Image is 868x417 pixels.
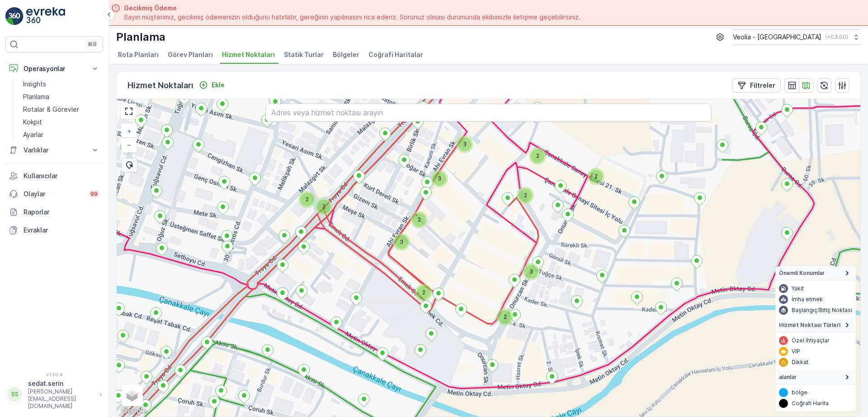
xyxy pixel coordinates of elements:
div: 2 [531,149,544,163]
a: Yakınlaştır [122,124,136,138]
p: Yakıt [792,285,804,292]
p: ( +03:00 ) [825,33,848,41]
summary: Önemli Konumlar [775,266,856,280]
a: Layers [122,385,142,405]
div: 2 [589,170,594,175]
p: Özel ihtiyaçlar [792,337,830,344]
a: Evraklar [5,221,103,239]
span: Sayın müşterimiz, gecikmiş ödemenizin olduğunu hatırlatır, gereğinin yapılmasını rica ederiz. Sor... [124,13,580,22]
button: Varlıklar [5,141,103,159]
p: Varlıklar [24,146,85,155]
summary: alanlar [775,370,856,384]
p: Rotalar & Görevler [23,105,79,114]
p: ⌘B [88,41,97,48]
div: 3 [458,137,463,143]
a: Bu bölgeyi Google Haritalar'da açın (yeni pencerede açılır) [119,405,149,417]
p: Kokpit [23,118,42,127]
p: Ekle [212,81,225,90]
div: 3 [395,235,408,249]
span: Görev Planları [168,50,213,59]
a: Uzaklaştır [122,138,136,152]
div: 2 [317,200,330,213]
div: 2 [589,170,603,183]
a: Insights [19,78,103,90]
p: Operasyonlar [24,64,85,73]
a: Kullanıcılar [5,167,103,185]
span: + [127,127,131,135]
p: Kullanıcılar [24,171,99,180]
div: 2 [519,189,532,202]
p: Filtreler [750,81,775,90]
p: bölge [792,389,807,396]
div: 2 [300,193,314,206]
button: Veolia - [GEOGRAPHIC_DATA](+03:00) [733,29,861,45]
p: [PERSON_NAME][EMAIL_ADDRESS][DOMAIN_NAME] [28,388,95,410]
span: Coğrafi Haritalar [368,50,423,59]
p: Ayarlar [23,130,43,139]
a: View Fullscreen [122,104,136,118]
a: Raporlar [5,203,103,221]
div: 2 [300,193,306,198]
p: Coğrafi Harita [792,400,829,407]
input: Adres veya hizmet noktası arayın [265,104,712,122]
div: 3 [433,172,446,185]
p: 99 [90,190,98,198]
span: Bölgeler [333,50,359,59]
button: Ekle [195,80,228,90]
div: 2 [498,310,504,316]
a: Planlama [19,90,103,103]
summary: Hizmet Noktası Türleri [775,318,856,332]
button: Filtreler [732,78,781,93]
p: sedat.serin [28,379,95,388]
div: 2 [417,286,422,291]
a: Kokpit [19,116,103,128]
p: Dikkat [792,359,808,366]
span: Hizmet Noktası Türleri [779,322,840,329]
div: 2 [498,310,512,324]
div: 2 [412,213,418,218]
p: Veolia - [GEOGRAPHIC_DATA] [733,33,821,42]
span: alanlar [779,374,797,381]
div: Toplu Seçim [121,158,137,172]
img: Google [119,405,149,417]
div: 2 [317,200,322,205]
div: SS [8,387,22,402]
span: Önemli Konumlar [779,270,825,277]
p: Evraklar [24,226,99,235]
p: Insights [23,80,46,89]
p: Raporlar [24,208,99,217]
img: logo_light-DOdMpM7g.png [26,7,65,25]
span: Rota Planları [118,50,159,59]
p: Planlama [116,30,165,44]
p: Hizmet Noktaları [127,79,193,92]
div: 3 [524,265,538,279]
span: Gecikmiş Ödeme [124,4,580,13]
img: logo [5,7,24,25]
button: SSsedat.serin[PERSON_NAME][EMAIL_ADDRESS][DOMAIN_NAME] [5,379,103,410]
span: v 1.50.4 [5,372,103,377]
div: 2 [412,213,426,227]
p: Olaylar [24,190,83,199]
div: 3 [524,265,530,270]
button: Operasyonlar [5,60,103,78]
a: Olaylar99 [5,185,103,203]
div: 3 [458,137,472,151]
p: Başlangıç/Bitiş Noktası [792,307,852,314]
p: Planlama [23,92,49,101]
div: 2 [531,149,536,155]
span: Hizmet Noktaları [222,50,275,59]
div: 2 [417,286,430,299]
span: − [127,141,132,148]
a: Ayarlar [19,128,103,141]
div: 3 [395,235,400,241]
span: Statik Turlar [284,50,324,59]
div: 3 [433,172,438,177]
div: 2 [519,189,524,194]
a: Rotalar & Görevler [19,103,103,116]
p: İmha etmek [792,296,823,303]
p: VIP [792,348,800,355]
